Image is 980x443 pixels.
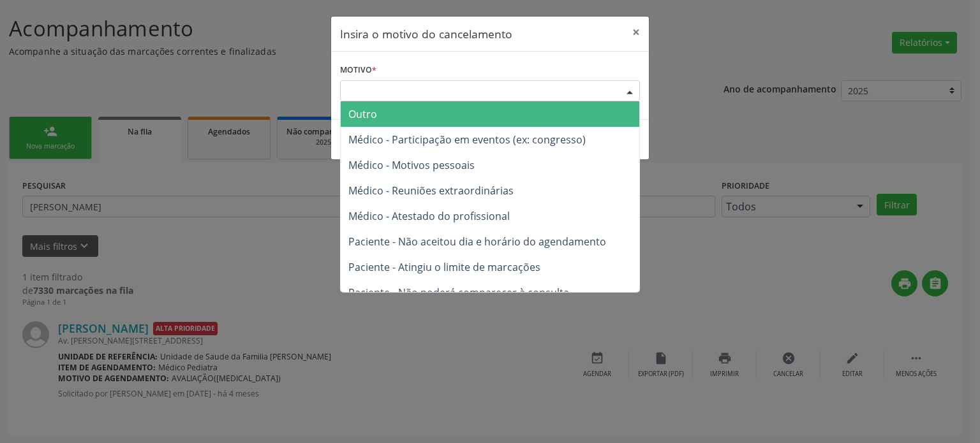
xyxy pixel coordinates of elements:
[348,209,510,223] span: Médico - Atestado do profissional
[348,158,475,172] span: Médico - Motivos pessoais
[348,286,569,300] span: Paciente - Não poderá comparecer à consulta
[348,107,377,121] span: Outro
[348,133,586,147] span: Médico - Participação em eventos (ex: congresso)
[348,235,606,249] span: Paciente - Não aceitou dia e horário do agendamento
[348,260,540,274] span: Paciente - Atingiu o limite de marcações
[340,61,376,80] label: Motivo
[340,25,512,42] h5: Insira o motivo do cancelamento
[623,17,649,48] button: Close
[348,184,514,198] span: Médico - Reuniões extraordinárias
